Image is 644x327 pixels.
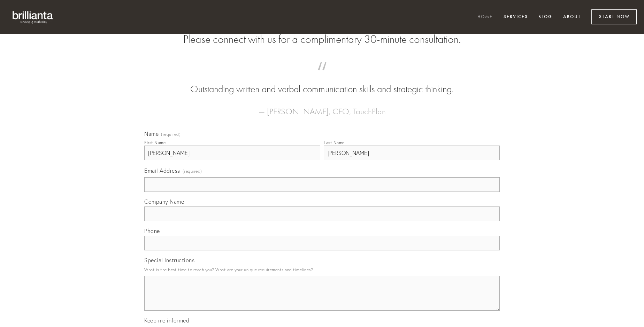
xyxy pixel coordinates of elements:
[473,11,497,23] a: Home
[144,227,160,234] span: Phone
[144,130,159,137] span: Name
[144,257,194,264] span: Special Instructions
[499,11,532,23] a: Services
[144,198,184,205] span: Company Name
[144,167,180,174] span: Email Address
[155,96,489,118] figcaption: — [PERSON_NAME], CEO, TouchPlan
[161,132,181,137] span: (required)
[144,265,500,274] p: What is the best time to reach you? What are your unique requirements and timelines?
[183,166,202,176] span: (required)
[591,9,637,24] a: Start Now
[144,33,500,46] h2: Please connect with us for a complimentary 30-minute consultation.
[155,69,489,83] span: “
[7,7,59,27] img: brillianta - research, strategy, marketing
[155,69,489,96] blockquote: Outstanding written and verbal communication skills and strategic thinking.
[144,317,189,324] span: Keep me informed
[324,140,345,145] div: Last Name
[559,11,585,23] a: About
[144,140,166,145] div: First Name
[534,11,557,23] a: Blog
